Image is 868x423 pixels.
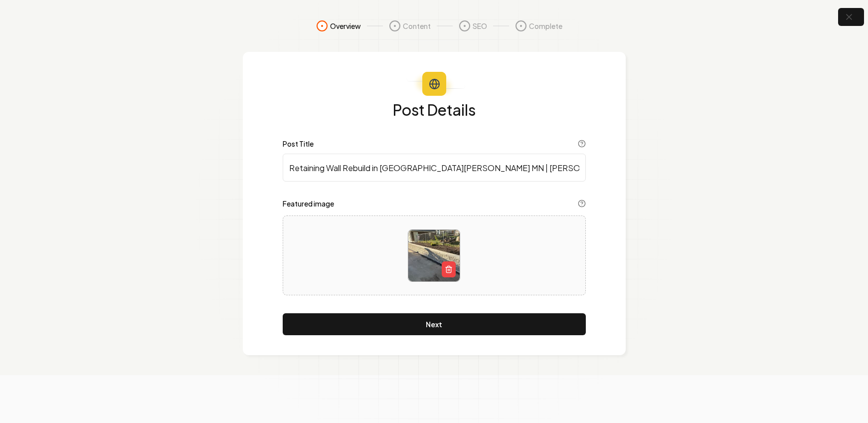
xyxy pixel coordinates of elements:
[330,21,361,31] span: Overview
[403,21,431,31] span: Content
[283,200,334,207] label: Featured image
[283,102,586,118] h1: Post Details
[283,313,586,335] button: Next
[408,230,460,281] img: image
[283,140,314,147] label: Post Title
[473,21,487,31] span: SEO
[529,21,562,31] span: Complete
